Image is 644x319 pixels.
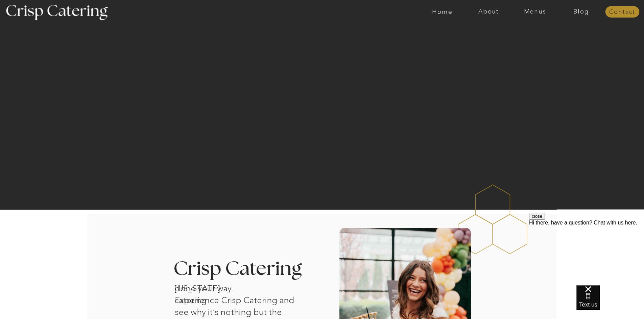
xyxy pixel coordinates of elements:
[466,8,512,15] a: About
[529,213,644,294] iframe: podium webchat widget prompt
[558,8,604,15] a: Blog
[173,259,319,279] h3: Crisp Catering
[512,8,558,15] a: Menus
[605,9,639,16] a: Contact
[419,8,466,15] a: Home
[576,285,644,319] iframe: podium webchat widget bubble
[174,283,245,291] h1: [US_STATE] catering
